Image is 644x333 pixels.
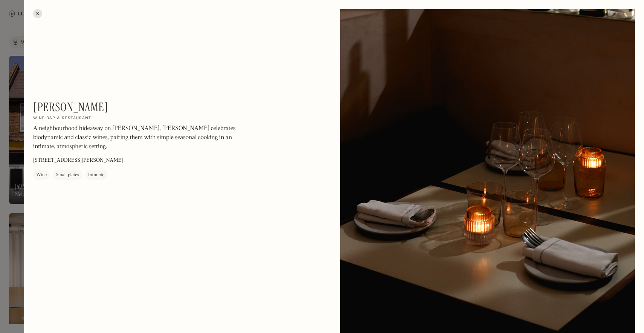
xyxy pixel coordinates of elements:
[33,100,108,114] h1: [PERSON_NAME]
[33,157,123,164] p: [STREET_ADDRESS][PERSON_NAME]
[33,124,237,151] p: A neighbourhood hideaway on [PERSON_NAME], [PERSON_NAME] celebrates biodynamic and classic wines,...
[33,116,92,121] h2: Wine bar & restaurant
[88,171,104,179] div: Intimate
[36,171,47,179] div: Wine
[56,171,79,179] div: Small plates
